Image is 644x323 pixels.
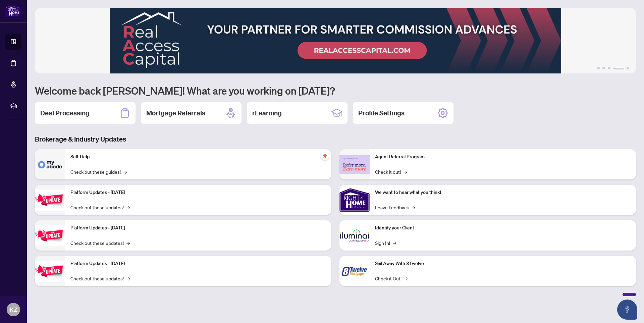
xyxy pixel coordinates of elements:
a: Sign In!→ [375,239,396,247]
a: Check out these updates!→ [70,239,130,247]
img: Slide 3 [35,8,636,73]
span: → [393,239,396,247]
img: Identify your Client [339,220,370,251]
a: Check out these updates!→ [70,204,130,211]
h3: Brokerage & Industry Updates [35,134,636,144]
p: Platform Updates - [DATE] [70,260,326,267]
button: 3 [608,67,610,69]
h2: rLearning [252,108,282,118]
span: → [404,168,407,175]
h2: Mortgage Referrals [146,108,205,118]
p: Platform Updates - [DATE] [70,189,326,196]
span: KZ [10,305,17,314]
img: Agent Referral Program [339,155,370,174]
img: Platform Updates - July 21, 2025 [35,190,65,211]
img: Self-Help [35,149,65,179]
p: Self-Help [70,153,326,161]
span: → [123,168,127,175]
span: → [126,239,130,247]
button: 2 [602,67,605,69]
img: Sail Away With 8Twelve [339,256,370,286]
p: Agent Referral Program [375,153,631,161]
a: Check it out!→ [375,168,407,175]
button: 4 [613,67,624,69]
a: Leave Feedback→ [375,204,415,211]
p: Platform Updates - [DATE] [70,224,326,232]
img: Platform Updates - June 23, 2025 [35,261,65,282]
a: Check out these updates!→ [70,275,130,282]
a: Check it Out!→ [375,275,408,282]
button: 1 [597,67,600,69]
p: We want to hear what you think! [375,189,631,196]
h2: Deal Processing [40,108,90,118]
img: We want to hear what you think! [339,185,370,215]
h2: Profile Settings [358,108,405,118]
p: Sail Away With 8Twelve [375,260,631,267]
button: Open asap [617,300,637,320]
p: Identify your Client [375,224,631,232]
span: pushpin [321,152,329,160]
button: 5 [627,67,629,69]
a: Check out these guides!→ [70,168,127,175]
span: → [126,204,130,211]
span: → [404,275,408,282]
img: Platform Updates - July 8, 2025 [35,225,65,246]
img: logo [5,5,21,17]
span: → [412,204,415,211]
h1: Welcome back [PERSON_NAME]! What are you working on [DATE]? [35,84,636,97]
span: → [126,275,130,282]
